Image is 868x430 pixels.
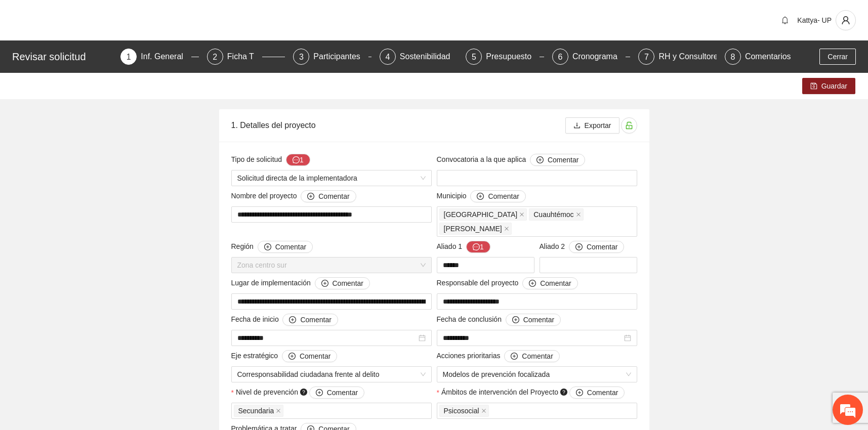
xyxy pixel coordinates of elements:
[565,117,619,134] button: downloadExportar
[819,49,856,65] button: Cerrar
[511,353,518,361] span: plus-circle
[439,208,527,221] span: Chihuahua
[560,389,567,396] span: question-circle
[276,408,281,413] span: close
[231,277,370,289] span: Lugar de implementación
[12,49,114,65] div: Revisar solicitud
[315,277,370,289] button: Lugar de implementación
[237,367,426,382] span: Corresponsabilidad ciudadana frente al delito
[437,241,490,253] span: Aliado 1
[797,16,832,24] span: Kattya- UP
[300,351,330,362] span: Comentar
[802,78,855,94] button: saveGuardar
[504,226,509,231] span: close
[236,386,364,399] span: Nivel de prevención
[470,190,525,202] button: Municipio
[576,212,581,217] span: close
[644,53,649,61] span: 7
[293,156,300,164] span: message
[443,367,631,382] span: Modelos de prevención focalizada
[282,350,337,362] button: Eje estratégico
[573,122,581,130] span: download
[504,350,559,362] button: Acciones prioritarias
[519,212,524,217] span: close
[529,208,583,221] span: Cuauhtémoc
[213,53,217,61] span: 2
[576,389,583,397] span: plus-circle
[552,49,631,65] div: 6Cronograma
[658,49,730,65] div: RH y Consultores
[444,223,502,234] span: [PERSON_NAME]
[536,156,544,164] span: plus-circle
[231,241,313,253] span: Región
[231,314,338,326] span: Fecha de inicio
[309,386,364,399] button: Nivel de prevención question-circle
[207,49,285,65] div: 2Ficha T
[439,223,512,235] span: Aquiles Serdán
[836,10,856,30] button: user
[569,241,624,253] button: Aliado 2
[300,314,331,325] span: Comentar
[522,351,553,362] span: Comentar
[622,121,637,130] span: unlock
[777,12,793,28] button: bell
[318,191,349,202] span: Comentar
[127,53,131,61] span: 1
[777,16,793,24] span: bell
[810,82,817,91] span: save
[299,53,304,61] span: 3
[437,154,586,166] span: Convocatoria a la que aplica
[385,53,390,61] span: 4
[638,49,717,65] div: 7RH y Consultores
[327,387,358,398] span: Comentar
[289,316,296,324] span: plus-circle
[585,120,611,131] span: Exportar
[481,408,486,413] span: close
[575,243,583,251] span: plus-circle
[488,191,519,202] span: Comentar
[530,154,585,166] button: Convocatoria a la que aplica
[282,314,338,326] button: Fecha de inicio
[231,154,310,166] span: Tipo de solicitud
[275,241,306,252] span: Comentar
[523,314,554,325] span: Comentar
[301,190,356,202] button: Nombre del proyecto
[621,117,637,134] button: unlock
[836,16,855,25] span: user
[237,170,426,186] span: Solicitud directa de la implementadora
[300,389,307,396] span: question-circle
[444,405,479,416] span: Psicosocial
[558,53,562,61] span: 6
[466,241,490,253] button: Aliado 1
[548,154,578,165] span: Comentar
[227,49,262,65] div: Ficha T
[234,405,284,417] span: Secundaria
[522,277,577,289] button: Responsable del proyecto
[444,209,518,220] span: [GEOGRAPHIC_DATA]
[730,53,735,61] span: 8
[293,49,371,65] div: 3Participantes
[380,49,458,65] div: 4Sostenibilidad
[529,280,536,288] span: plus-circle
[745,49,791,65] div: Comentarios
[477,193,484,201] span: plus-circle
[231,350,338,362] span: Eje estratégico
[473,243,480,251] span: message
[437,190,526,202] span: Municipio
[506,314,561,326] button: Fecha de conclusión
[321,280,328,288] span: plus-circle
[725,49,791,65] div: 8Comentarios
[258,241,313,253] button: Región
[572,49,626,65] div: Cronograma
[512,316,519,324] span: plus-circle
[587,387,618,398] span: Comentar
[120,49,199,65] div: 1Inf. General
[466,49,544,65] div: 5Presupuesto
[264,243,271,251] span: plus-circle
[437,314,561,326] span: Fecha de conclusión
[437,277,578,289] span: Responsable del proyecto
[472,53,476,61] span: 5
[441,386,625,399] span: Ámbitos de intervención del Proyecto
[587,241,617,252] span: Comentar
[286,154,310,166] button: Tipo de solicitud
